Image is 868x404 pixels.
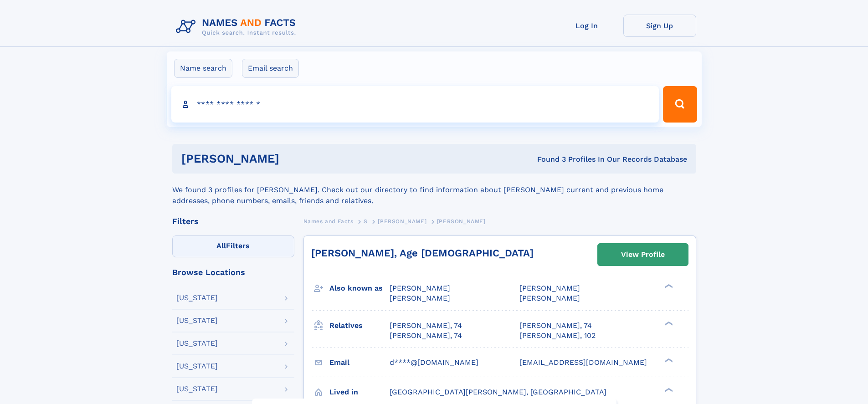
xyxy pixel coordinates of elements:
a: [PERSON_NAME], 74 [390,331,462,341]
h3: Relatives [329,318,390,333]
a: View Profile [598,244,688,266]
a: [PERSON_NAME], 74 [519,321,592,331]
div: We found 3 profiles for [PERSON_NAME]. Check out our directory to find information about [PERSON_... [172,174,696,206]
a: [PERSON_NAME], Age [DEMOGRAPHIC_DATA] [311,247,534,259]
a: [PERSON_NAME], 102 [519,331,596,341]
span: [PERSON_NAME] [519,294,580,302]
a: [PERSON_NAME] [378,215,426,227]
a: [PERSON_NAME], 74 [390,321,462,331]
span: [GEOGRAPHIC_DATA][PERSON_NAME], [GEOGRAPHIC_DATA] [390,388,606,396]
h1: [PERSON_NAME] [181,153,408,164]
h3: Also known as [329,281,390,296]
h3: Email [329,355,390,370]
span: [PERSON_NAME] [519,284,580,292]
div: Filters [172,217,294,225]
div: [US_STATE] [176,340,218,347]
div: ❯ [663,387,673,393]
div: [US_STATE] [176,317,218,324]
span: [PERSON_NAME] [437,218,486,225]
span: All [216,241,226,250]
span: [PERSON_NAME] [390,294,450,302]
h3: Lived in [329,384,390,400]
img: Logo Names and Facts [172,15,303,39]
a: Names and Facts [303,215,354,227]
span: [PERSON_NAME] [378,218,426,225]
label: Email search [242,59,299,78]
span: [PERSON_NAME] [390,284,450,292]
div: ❯ [663,320,673,326]
a: Sign Up [623,15,696,37]
span: [EMAIL_ADDRESS][DOMAIN_NAME] [519,358,647,367]
div: ❯ [663,283,673,289]
label: Filters [172,235,294,257]
span: S [364,218,368,225]
input: search input [171,86,659,123]
a: Log In [550,15,623,37]
div: [US_STATE] [176,363,218,370]
button: Search Button [663,86,697,123]
div: Found 3 Profiles In Our Records Database [408,154,687,164]
div: View Profile [621,244,665,265]
div: Browse Locations [172,268,294,276]
label: Name search [174,59,232,78]
div: [US_STATE] [176,385,218,393]
div: ❯ [663,357,673,363]
div: [US_STATE] [176,294,218,302]
a: S [364,215,368,227]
